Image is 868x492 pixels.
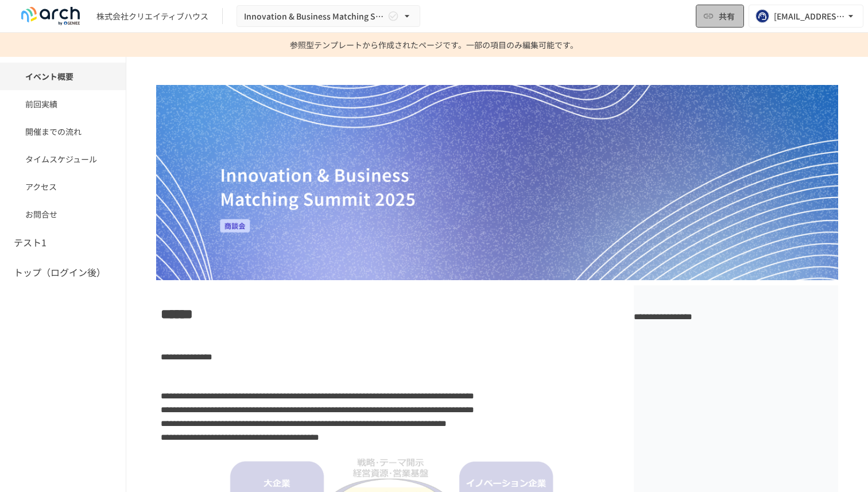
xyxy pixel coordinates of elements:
button: [EMAIL_ADDRESS][DOMAIN_NAME] [749,5,863,28]
div: [EMAIL_ADDRESS][DOMAIN_NAME] [774,9,845,24]
button: 共有 [696,5,744,28]
h6: テスト1 [14,235,46,250]
h6: トップ（ログイン後） [14,265,106,280]
button: Innovation & Business Matching Summit 2025_イベント詳細ページ [237,5,420,28]
span: イベント概要 [25,70,100,83]
img: OqBmHPVadJERxDLLPpdikO9tsDJ2cpdSwFfYCHTUX3U [156,85,838,280]
span: タイムスケジュール [25,153,100,165]
span: Innovation & Business Matching Summit 2025_イベント詳細ページ [244,9,385,24]
span: 共有 [719,10,735,22]
p: 参照型テンプレートから作成されたページです。一部の項目のみ編集可能です。 [290,33,578,57]
img: logo-default@2x-9cf2c760.svg [14,7,87,25]
span: アクセス [25,180,100,193]
span: 開催までの流れ [25,125,100,138]
span: 前回実績 [25,98,100,110]
span: お問合せ [25,208,100,220]
div: 株式会社クリエイティブハウス [96,10,208,22]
